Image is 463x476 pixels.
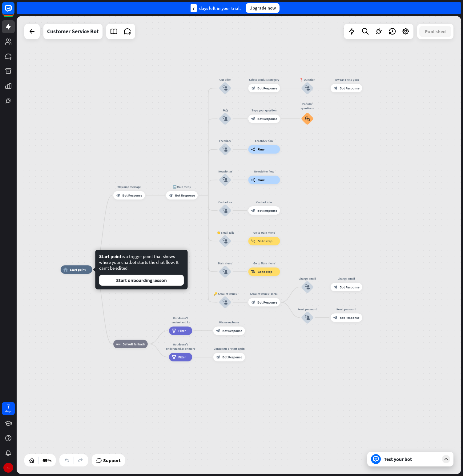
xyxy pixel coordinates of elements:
i: block_bot_response [216,329,220,333]
i: block_user_input [305,86,310,91]
div: Feedback flow [245,139,283,143]
i: builder_tree [251,178,255,182]
i: block_goto [251,239,255,243]
div: Upgrade now [246,3,280,13]
div: 69% [41,455,53,465]
span: Start point [99,253,122,259]
div: Popular questions [298,102,317,110]
span: Support [103,455,121,465]
span: Filter [178,329,186,333]
span: Bot Response [222,329,242,333]
span: Bot Response [340,86,359,90]
span: Flow [258,147,265,151]
button: Start onboarding lesson [99,275,184,286]
i: block_goto [251,269,255,274]
i: block_bot_response [333,86,338,90]
div: Go to Main menu [245,261,283,265]
div: Change email [295,276,320,281]
i: block_bot_response [116,193,120,197]
span: Bot Response [257,86,277,90]
div: is a trigger point that shows where your chatbot starts the chat flow. It can't be edited. [99,253,184,286]
div: 👋 Small talk [212,231,238,235]
i: block_user_input [223,147,227,152]
div: Reset password [295,307,320,311]
div: Contact info [245,200,283,204]
i: block_bot_response [333,285,338,289]
a: 7 days [2,402,15,415]
i: builder_tree [251,147,255,151]
div: Customer Service Bot [47,24,99,39]
i: block_bot_response [333,316,338,320]
i: block_faq [305,116,309,121]
div: How can I help you? [327,78,365,82]
div: days [5,409,11,413]
div: Bot doesn't understand 2x or more [166,342,195,351]
div: Type your question [245,108,283,112]
i: filter [172,329,176,333]
div: 7 [191,4,197,12]
span: Default fallback [123,342,145,346]
span: Bot Response [222,355,242,359]
div: Please rephrase [210,320,248,325]
span: Flow [258,178,265,182]
span: Start point [70,268,86,272]
span: Bot Response [340,285,359,289]
div: ❓ Question [295,78,320,82]
div: Contact us or start again [210,347,248,351]
div: S [3,463,13,473]
i: block_user_input [223,269,227,274]
i: block_user_input [305,315,310,320]
div: Bot doesn't understand 1x [166,316,195,324]
i: block_user_input [223,239,227,244]
i: block_user_input [223,300,227,305]
i: block_user_input [223,208,227,213]
i: block_user_input [223,177,227,182]
div: Test your bot [384,456,439,462]
i: filter [172,355,176,359]
i: block_user_input [223,116,227,121]
span: Bot Response [257,117,277,121]
div: Account issues - menu [245,292,283,296]
i: block_user_input [223,86,227,91]
i: block_user_input [305,284,310,289]
i: block_bot_response [251,86,255,90]
span: Go to step [258,269,272,274]
i: block_bot_response [251,117,255,121]
i: block_bot_response [216,355,220,359]
div: 7 [7,404,10,409]
div: 🔑 Account issues [212,292,238,296]
i: block_bot_response [169,193,173,197]
span: Filter [178,355,186,359]
div: Newsletter flow [245,169,283,174]
div: 🔙 Main menu [163,185,201,189]
div: Main menu [212,261,238,265]
button: Open LiveChat chat widget [5,2,23,21]
div: Change email [327,276,365,281]
div: Reset password [327,307,365,311]
div: Contact us [212,200,238,204]
i: block_bot_response [251,208,255,213]
span: Go to step [258,239,272,243]
div: days left in your trial. [191,4,241,12]
i: block_bot_response [251,300,255,305]
div: FAQ [212,108,238,112]
span: Bot Response [175,193,195,197]
span: Bot Response [122,193,142,197]
button: Published [419,26,451,37]
span: Bot Response [257,300,277,305]
div: Feedback [212,139,238,143]
div: Welcome message [110,185,148,189]
span: Bot Response [257,208,277,213]
div: Go to Main menu [245,231,283,235]
i: home_2 [63,268,68,272]
i: block_fallback [116,342,120,346]
div: Our offer [212,78,238,82]
div: Select product category [245,78,283,82]
div: Newsletter [212,169,238,174]
span: Bot Response [340,316,359,320]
